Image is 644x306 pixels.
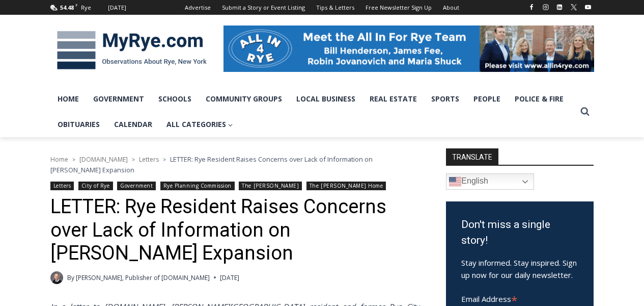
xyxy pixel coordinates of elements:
a: Linkedin [553,1,566,13]
img: en [449,175,461,188]
a: Local Business [289,86,362,112]
img: MyRye.com [50,24,213,77]
a: Letters [50,182,74,190]
a: [PERSON_NAME], Publisher of [DOMAIN_NAME] [76,273,210,282]
nav: Breadcrumbs [50,154,419,175]
a: English [446,173,534,190]
a: City of Rye [78,182,113,190]
a: Government [117,182,156,190]
span: All Categories [166,119,233,130]
button: View Search Form [576,103,594,121]
a: YouTube [582,1,594,13]
a: The [PERSON_NAME] Home [306,182,386,190]
span: LETTER: Rye Resident Raises Concerns over Lack of Information on [PERSON_NAME] Expansion [50,155,373,174]
a: Author image [50,271,63,284]
img: All in for Rye [223,25,594,71]
h1: LETTER: Rye Resident Raises Concerns over Lack of Information on [PERSON_NAME] Expansion [50,195,419,265]
a: Facebook [525,1,538,13]
a: Home [50,86,86,112]
div: [DATE] [108,3,126,12]
nav: Primary Navigation [50,86,576,138]
a: The [PERSON_NAME] [239,182,302,190]
a: [DOMAIN_NAME] [79,155,128,164]
a: Community Groups [199,86,289,112]
a: Real Estate [362,86,424,112]
span: > [163,156,166,163]
a: People [466,86,508,112]
a: Letters [139,155,159,164]
a: Instagram [540,1,552,13]
a: Rye Planning Commission [160,182,235,190]
span: By [67,273,74,283]
a: Schools [151,86,199,112]
strong: TRANSLATE [446,148,498,165]
a: All Categories [159,112,240,137]
a: Government [86,86,151,112]
a: Home [50,155,68,164]
a: X [568,1,580,13]
h3: Don't miss a single story! [461,217,578,249]
span: > [72,156,75,163]
span: F [75,2,78,8]
time: [DATE] [220,273,239,283]
a: Obituaries [50,112,107,137]
span: > [132,156,135,163]
a: Police & Fire [508,86,571,112]
a: Calendar [107,112,159,137]
p: Stay informed. Stay inspired. Sign up now for our daily newsletter. [461,257,578,281]
a: Sports [424,86,466,112]
span: 54.48 [60,4,74,11]
div: Rye [81,3,91,12]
